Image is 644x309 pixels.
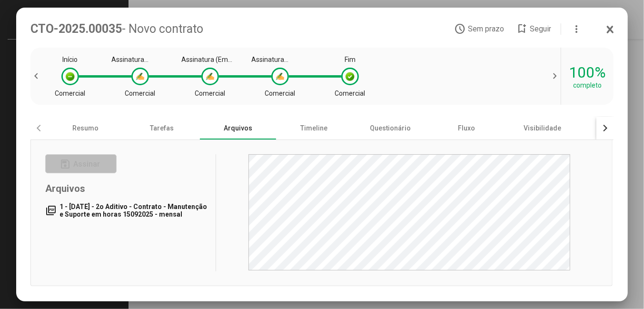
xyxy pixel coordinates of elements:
[62,56,78,63] div: Início
[345,56,356,63] div: Fim
[111,56,168,63] div: Assinatura testemunhas
[251,56,308,63] div: Assinatura contratantes
[505,117,581,140] div: Visibilidade
[45,205,59,216] mat-icon: picture_as_pdf
[122,22,203,36] span: - Novo contrato
[468,24,504,33] span: Sem prazo
[48,117,124,140] div: Resumo
[45,183,85,194] span: Arquivos
[428,117,505,140] div: Fluxo
[55,90,85,97] div: Comercial
[45,154,117,173] button: Assinar
[352,117,428,140] div: Questionário
[30,70,45,82] span: chevron_left
[276,117,352,140] div: Timeline
[546,70,561,82] span: chevron_right
[573,81,602,89] div: completo
[59,159,71,170] mat-icon: save
[124,117,200,140] div: Tarefas
[530,24,551,33] span: Seguir
[454,23,466,35] mat-icon: access_time
[195,90,225,97] div: Comercial
[30,22,454,36] div: CTO-2025.00035
[265,90,295,97] div: Comercial
[181,56,238,63] div: Assinatura (Em copia)
[335,90,365,97] div: Comercial
[516,23,527,35] mat-icon: bookmark_add
[73,159,100,169] span: Assinar
[571,23,582,35] mat-icon: more_vert
[569,63,606,81] div: 100%
[200,117,276,140] div: Arquivos
[59,203,207,218] span: 1 - [DATE] - 2o Aditivo - Contrato - Manutenção e Suporte em horas 15092025 - mensal
[125,90,155,97] div: Comercial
